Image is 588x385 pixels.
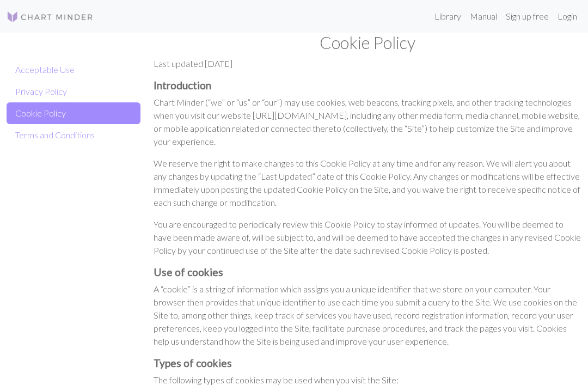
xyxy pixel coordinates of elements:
[154,96,581,148] p: Chart Minder (“we” or “us” or “our”) may use cookies, web beacons, tracking pixels, and other tra...
[154,33,581,53] h2: Cookie Policy
[154,283,581,348] p: A “cookie” is a string of information which assigns you a unique identifier that we store on your...
[7,59,140,81] a: Acceptable Use
[501,5,553,27] a: Sign up free
[465,5,501,27] a: Manual
[7,81,140,102] a: Privacy Policy
[154,57,581,70] p: Last updated [DATE]
[154,79,581,91] h3: Introduction
[553,5,581,27] a: Login
[154,357,581,369] h3: Types of cookies
[7,102,140,124] a: Cookie Policy
[154,266,581,278] h3: Use of cookies
[154,218,581,257] p: You are encouraged to periodically review this Cookie Policy to stay informed of updates. You wil...
[7,10,94,23] img: Logo
[430,5,465,27] a: Library
[7,124,140,146] a: Terms and Conditions
[154,157,581,209] p: We reserve the right to make changes to this Cookie Policy at any time and for any reason. We wil...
